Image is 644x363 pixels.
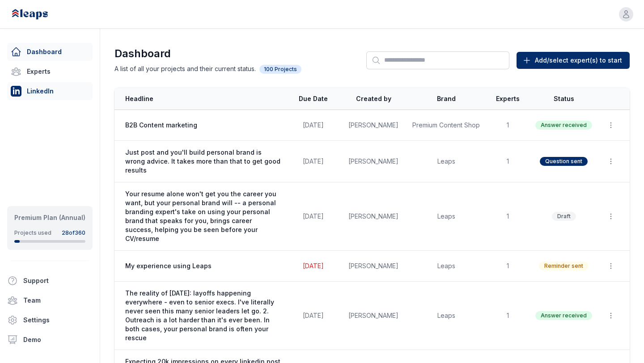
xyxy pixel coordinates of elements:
a: Dashboard [7,43,93,61]
td: Leaps [407,141,485,182]
span: 100 Projects [259,65,301,74]
span: The reality of [DATE]: layoffs happening everywhere - even to senior execs. I've literally never ... [125,289,281,342]
td: 1 [485,282,530,350]
td: [PERSON_NAME] [340,110,407,141]
td: [PERSON_NAME] [340,282,407,350]
td: 1 [485,141,530,182]
td: Leaps [407,251,485,282]
td: 1 [485,251,530,282]
span: [DATE] [303,157,324,165]
td: Premium Content Shop [407,110,485,141]
td: 1 [485,182,530,251]
th: Due Date [286,88,340,110]
img: Leaps [11,4,68,24]
span: Question sent [540,157,588,166]
button: Support [4,272,89,290]
span: Reminder sent [539,262,589,270]
th: Headline [114,88,286,110]
th: Brand [407,88,485,110]
span: Answer received [535,311,592,320]
th: Created by [340,88,407,110]
span: B2B Content marketing [125,121,281,130]
span: Your resume alone won't get you the career you want, but your personal brand will -- a personal b... [125,190,281,243]
span: Answer received [535,121,592,130]
th: Experts [485,88,530,110]
span: [DATE] [303,262,324,270]
div: Premium Plan (Annual) [14,213,85,222]
a: Team [4,291,96,309]
td: Leaps [407,282,485,350]
p: A list of all your projects and their current status. [114,64,338,74]
a: Demo [4,331,96,349]
a: Settings [4,311,96,329]
a: Experts [7,63,93,80]
h1: Dashboard [114,46,338,61]
th: Status [530,88,597,110]
span: Add/select expert(s) to start [535,56,622,65]
a: LinkedIn [7,82,93,100]
span: Just post and you'll build personal brand is wrong advice. It takes more than that to get good re... [125,148,281,175]
span: [DATE] [303,312,324,319]
span: [DATE] [303,212,324,220]
span: Draft [552,212,576,221]
button: Add/select expert(s) to start [517,52,630,69]
td: Leaps [407,182,485,251]
span: My experience using Leaps [125,262,281,270]
td: [PERSON_NAME] [340,141,407,182]
td: [PERSON_NAME] [340,251,407,282]
td: 1 [485,110,530,141]
td: [PERSON_NAME] [340,182,407,251]
div: Projects used [14,229,51,236]
div: 28 of 360 [62,229,85,236]
span: [DATE] [303,121,324,129]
